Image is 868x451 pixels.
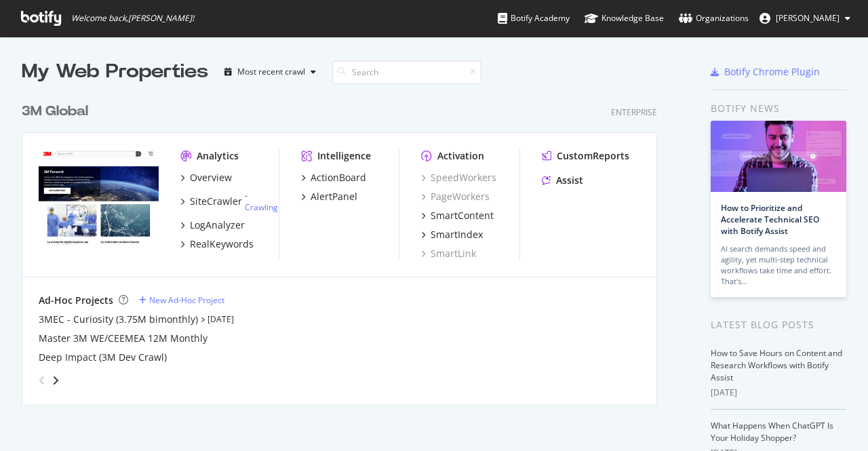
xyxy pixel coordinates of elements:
div: AlertPanel [311,190,357,203]
a: Overview [180,171,232,184]
div: SmartIndex [431,228,483,241]
a: CustomReports [542,149,629,163]
button: Most recent crawl [219,61,321,83]
div: Most recent crawl [237,68,305,76]
div: My Web Properties [22,58,208,85]
a: LogAnalyzer [180,218,245,232]
a: 3MEC - Curiosity (3.75M bimonthly) [39,313,198,326]
div: Botify news [711,101,846,116]
div: Botify Chrome Plugin [724,65,820,79]
div: angle-right [51,374,60,387]
a: Master 3M WE/CEEMEA 12M Monthly [39,332,208,345]
div: Activation [437,149,484,163]
a: SmartContent [421,209,494,222]
div: New Ad-Hoc Project [149,294,224,306]
a: What Happens When ChatGPT Is Your Holiday Shopper? [711,420,833,444]
div: ActionBoard [311,171,366,184]
div: Ad-Hoc Projects [39,294,113,307]
a: 3M Global [22,102,94,121]
a: SmartLink [421,247,476,260]
a: Botify Chrome Plugin [711,65,820,79]
a: SiteCrawler- Crawling [180,190,278,213]
a: How to Save Hours on Content and Research Workflows with Botify Assist [711,347,842,383]
a: SmartIndex [421,228,483,241]
div: RealKeywords [190,237,254,251]
a: [DATE] [208,313,234,325]
button: [PERSON_NAME] [749,7,861,29]
span: Samantha Echavez [776,12,840,24]
span: Welcome back, [PERSON_NAME] ! [71,13,194,24]
div: [DATE] [711,387,846,399]
div: angle-left [33,370,51,391]
div: Overview [190,171,232,184]
img: www.command.com [39,149,159,246]
div: Latest Blog Posts [711,317,846,332]
a: SpeedWorkers [421,171,496,184]
div: Intelligence [317,149,371,163]
div: Assist [556,174,583,187]
div: - [245,190,278,213]
a: ActionBoard [301,171,366,184]
div: SmartContent [431,209,494,222]
input: Search [332,60,481,84]
a: New Ad-Hoc Project [139,294,224,306]
div: Enterprise [611,106,657,118]
a: Assist [542,174,583,187]
a: RealKeywords [180,237,254,251]
div: SiteCrawler [190,195,242,208]
div: LogAnalyzer [190,218,245,232]
div: Knowledge Base [585,12,664,25]
a: Deep Impact (3M Dev Crawl) [39,351,167,364]
div: CustomReports [557,149,629,163]
div: Organizations [679,12,749,25]
div: Analytics [197,149,239,163]
div: grid [22,85,668,404]
a: How to Prioritize and Accelerate Technical SEO with Botify Assist [721,202,819,237]
img: How to Prioritize and Accelerate Technical SEO with Botify Assist [711,121,846,192]
a: AlertPanel [301,190,357,203]
div: Botify Academy [498,12,570,25]
a: Crawling [245,201,278,213]
a: PageWorkers [421,190,490,203]
div: AI search demands speed and agility, yet multi-step technical workflows take time and effort. Tha... [721,243,836,287]
div: 3M Global [22,102,88,121]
